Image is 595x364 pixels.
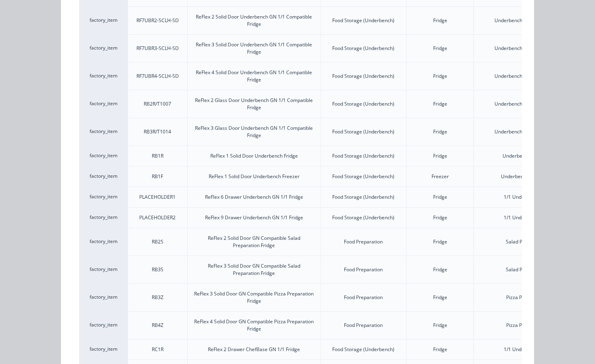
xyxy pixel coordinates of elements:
div: RB3Z [152,294,163,301]
div: RB1F [152,173,163,180]
div: ReFlex 2 Solid Door GN Compatible Salad Preparation Fridge [194,235,314,249]
div: RF7UBR2-SCLH-SD [136,17,179,24]
div: Pizza Preparation Fridge [506,322,561,329]
div: Fridge [433,45,447,52]
div: Fridge [433,193,447,201]
div: Food Storage (Underbench) [332,173,394,180]
div: factory_item [79,118,128,146]
div: Fridge [433,73,447,80]
div: RC1R [152,346,163,353]
div: factory_item [79,283,128,311]
div: factory_item [79,146,128,166]
div: Food Storage (Underbench) [332,100,394,108]
div: factory_item [79,228,128,256]
div: factory_item [79,166,128,187]
div: Underbench GN Compatible Fridge [494,128,573,135]
div: Underbench Non-GN Freezer [501,173,567,180]
div: ReFlex 2 Glass Door Underbench GN 1/1 Compatible Fridge [194,97,314,111]
div: ReFlex 2 Solid Door Underbench GN 1/1 Compatible Fridge [194,13,314,28]
div: Underbench GN Compatible Fridge [494,73,573,80]
div: RB2S [152,238,163,245]
div: ReFlex 3 Solid Door Underbench GN 1/1 Compatible Fridge [194,41,314,56]
div: Food Storage (Underbench) [332,214,394,221]
div: PLACEHOLDER1 [139,193,176,201]
div: Underbench Non-GN Fridge [503,152,565,160]
div: Food Storage (Underbench) [332,193,394,201]
div: Food Storage (Underbench) [332,152,394,160]
div: RB2R/T1007 [144,100,171,108]
div: Food Preparation [344,322,383,329]
div: Food Storage (Underbench) [332,346,394,353]
div: factory_item [79,311,128,339]
div: RB3R/T1014 [144,128,171,135]
div: Fridge [433,214,447,221]
div: RB4Z [152,322,163,329]
div: Food Storage (Underbench) [332,45,394,52]
div: Food Storage (Underbench) [332,128,394,135]
div: ReFlex 4 Solid Door GN Compatible Pizza Preparation Fridge [194,318,314,333]
div: Food Preparation [344,266,383,273]
div: Fridge [433,152,447,160]
div: Freezer [432,173,449,180]
div: factory_item [79,256,128,283]
div: RF7UBR3-SCLH-SD [136,45,179,52]
div: ReFlex 6 Drawer Underbench GN 1/1 Fridge [205,193,303,201]
div: RF7UBR4-SCLH-SD [136,73,179,80]
div: Fridge [433,100,447,108]
div: ReFlex 2 Drawer ChefBase GN 1/1 Fridge [208,346,300,353]
div: RB3S [152,266,163,273]
div: PLACEHOLDER2 [139,214,176,221]
div: factory_item [79,339,128,360]
div: Food Storage (Underbench) [332,73,394,80]
div: Fridge [433,128,447,135]
div: ReFlex 4 Solid Door Underbench GN 1/1 Compatible Fridge [194,69,314,83]
div: Fridge [433,346,447,353]
div: ReFlex 1 Solid Door Underbench Freezer [209,173,300,180]
div: 1/1 Underbench GN Fridge [504,214,564,221]
div: Underbench GN Compatible Fridge [494,100,573,108]
div: factory_item [79,90,128,118]
div: Food Preparation [344,294,383,301]
div: Food Preparation [344,238,383,245]
div: factory_item [79,207,128,228]
div: ReFlex 3 Solid Door GN Compatible Pizza Preparation Fridge [194,290,314,305]
div: factory_item [79,62,128,90]
div: factory_item [79,187,128,207]
div: ReFlex 3 Solid Door GN Compatible Salad Preparation Fridge [194,262,314,277]
div: Pizza Preparation Fridge [506,294,561,301]
div: Fridge [433,266,447,273]
div: factory_item [79,34,128,62]
div: Fridge [433,238,447,245]
div: Salad Preparation Fridge [506,266,561,273]
div: factory_item [79,6,128,34]
div: Fridge [433,17,447,24]
div: Fridge [433,294,447,301]
div: Salad Preparation Fridge [506,238,561,245]
div: RB1R [152,152,163,160]
div: Underbench GN Compatible Fridge [494,45,573,52]
div: Underbench GN Compatible Fridge [494,17,573,24]
div: ReFlex 9 Drawer Underbench GN 1/1 Fridge [205,214,303,221]
div: ReFlex 3 Glass Door Underbench GN 1/1 Compatible Fridge [194,125,314,139]
div: Fridge [433,322,447,329]
div: Food Storage (Underbench) [332,17,394,24]
div: 1/1 Underbench GN Fridge [504,346,564,353]
div: 1/1 Underbench GN Fridge [504,193,564,201]
div: ReFlex 1 Solid Door Underbench Fridge [210,152,298,160]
